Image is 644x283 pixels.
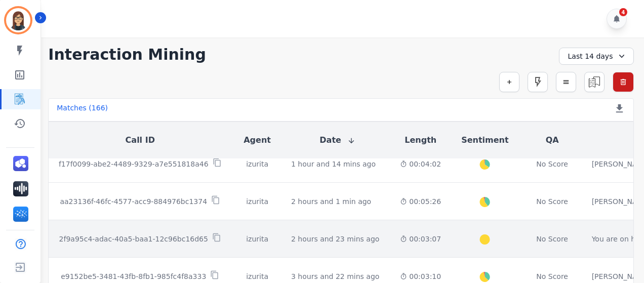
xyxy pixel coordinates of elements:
div: 3 hours and 22 mins ago [291,271,379,281]
div: 00:05:26 [400,196,441,207]
button: QA [546,134,559,146]
p: 2f9a95c4-adac-40a5-baa1-12c96bc16d65 [59,234,208,244]
h1: Interaction Mining [48,46,206,64]
div: 00:04:02 [400,159,441,169]
div: No Score [536,159,568,169]
div: Matches ( 166 ) [57,103,108,117]
div: izurita [239,234,275,244]
div: No Score [536,196,568,207]
p: f17f0099-abe2-4489-9329-a7e551818a46 [59,159,209,169]
div: 2 hours and 23 mins ago [291,234,379,244]
button: Agent [244,134,271,146]
div: 00:03:10 [400,271,441,281]
div: izurita [239,159,275,169]
div: Last 14 days [559,48,634,65]
button: Call ID [126,134,155,146]
button: Date [319,134,355,146]
div: No Score [536,234,568,244]
div: No Score [536,271,568,281]
div: 4 [619,8,627,16]
button: Length [405,134,436,146]
div: 1 hour and 14 mins ago [291,159,376,169]
img: Bordered avatar [6,8,30,32]
div: izurita [239,271,275,281]
div: izurita [239,196,275,207]
div: 00:03:07 [400,234,441,244]
div: 2 hours and 1 min ago [291,196,371,207]
button: Sentiment [461,134,508,146]
p: aa23136f-46fc-4577-acc9-884976bc1374 [60,196,207,207]
p: e9152be5-3481-43fb-8fb1-985fc4f8a333 [61,271,206,281]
